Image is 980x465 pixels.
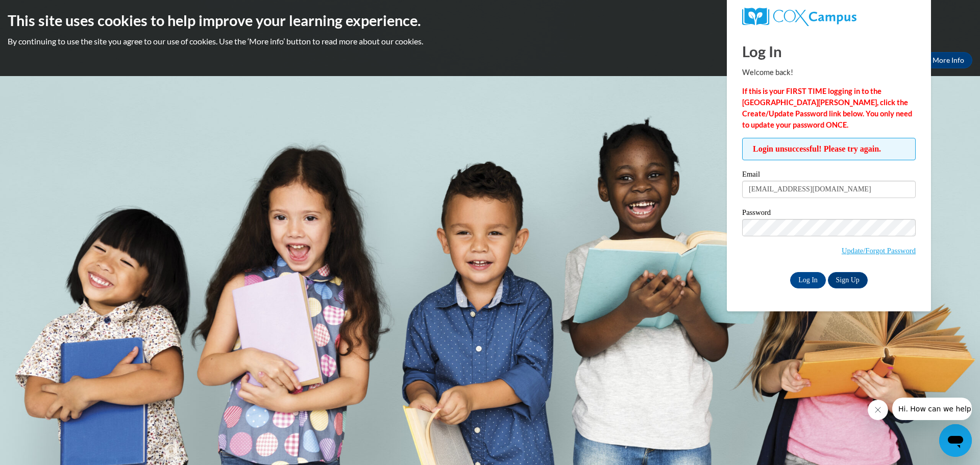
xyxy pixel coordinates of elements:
[939,424,972,457] iframe: Button to launch messaging window
[790,272,826,288] input: Log In
[742,8,856,26] img: COX Campus
[742,138,916,160] span: Login unsuccessful! Please try again.
[8,10,972,31] h2: This site uses cookies to help improve your learning experience.
[742,170,916,181] label: Email
[6,7,83,15] span: Hi. How can we help?
[742,41,916,62] h1: Log In
[828,272,868,288] a: Sign Up
[8,36,972,47] p: By continuing to use the site you agree to our use of cookies. Use the ‘More info’ button to read...
[892,398,972,420] iframe: Message from company
[742,87,912,129] strong: If this is your FIRST TIME logging in to the [GEOGRAPHIC_DATA][PERSON_NAME], click the Create/Upd...
[742,67,916,78] p: Welcome back!
[742,209,916,219] label: Password
[842,247,916,255] a: Update/Forgot Password
[924,52,972,68] a: More Info
[742,8,916,26] a: COX Campus
[868,400,888,420] iframe: Close message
